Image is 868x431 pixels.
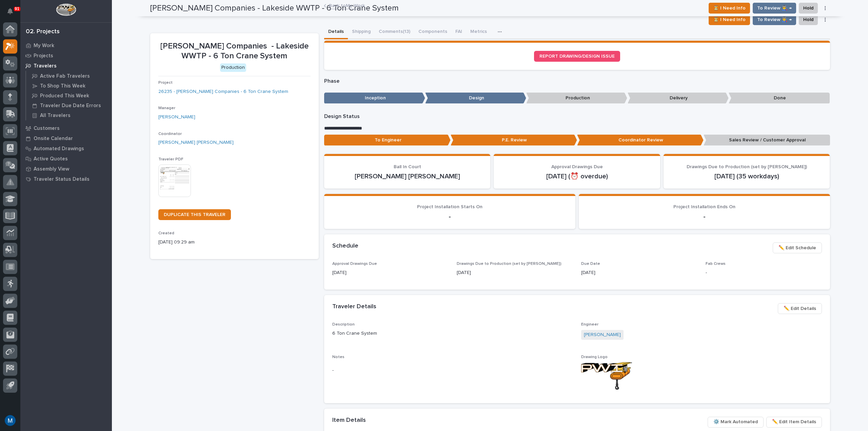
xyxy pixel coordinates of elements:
[34,63,57,69] p: Travelers
[394,164,421,169] span: Ball In Court
[20,51,112,61] a: Projects
[26,81,112,91] a: To Shop This Week
[551,164,603,169] span: Approval Drawings Due
[324,135,451,146] p: To Engineer
[20,40,112,51] a: My Work
[332,242,358,250] h2: Schedule
[26,101,112,110] a: Traveler Due Date Errors
[324,78,830,84] p: Phase
[40,113,71,119] p: All Travelers
[324,93,425,104] p: Inception
[451,135,577,146] p: P.E. Review
[778,303,822,314] button: ✏️ Edit Details
[581,355,608,359] span: Drawing Logo
[581,362,632,390] img: KtXTpNmWlzxpDwY7dOMcHUGeyh9SpHs_6bU5dRG6S3M
[704,135,830,146] p: Sales Review / Customer Approval
[20,174,112,184] a: Traveler Status Details
[40,83,85,89] p: To Shop This Week
[577,135,704,146] p: Coordinator Review
[34,136,73,142] p: Onsite Calendar
[158,231,174,235] span: Created
[329,1,365,9] a: Back toMy Work
[451,25,466,39] button: FAI
[534,51,620,62] a: REPORT DRAWING/DESIGN ISSUE
[15,6,19,11] p: 91
[324,113,830,120] p: Design Status
[34,43,54,49] p: My Work
[672,172,822,180] p: [DATE] (35 workdays)
[40,93,89,99] p: Produced This Week
[457,262,561,266] span: Drawings Due to Production (set by [PERSON_NAME])
[34,176,90,182] p: Traveler Status Details
[539,54,615,59] span: REPORT DRAWING/DESIGN ISSUE
[20,143,112,154] a: Automated Drawings
[417,204,482,209] span: Project Installation Starts On
[526,93,627,104] p: Production
[26,71,112,81] a: Active Fab Travelers
[784,305,816,313] span: ✏️ Edit Details
[706,262,726,266] span: Fab Crews
[375,25,414,39] button: Comments (13)
[584,331,621,338] a: [PERSON_NAME]
[324,25,348,39] button: Details
[8,8,17,19] div: Notifications91
[709,14,750,25] button: ⏳ I Need Info
[40,103,101,109] p: Traveler Due Date Errors
[581,262,600,266] span: Due Date
[164,212,225,217] span: DUPLICATE THIS TRAVELER
[158,81,173,85] span: Project
[20,133,112,143] a: Onsite Calendar
[332,269,449,276] p: [DATE]
[628,93,729,104] p: Delivery
[3,4,17,18] button: Notifications
[803,16,813,24] span: Hold
[587,213,822,221] p: -
[158,106,175,110] span: Manager
[20,61,112,71] a: Travelers
[158,132,182,136] span: Coordinator
[34,125,60,132] p: Customers
[687,164,807,169] span: Drawings Due to Production (set by [PERSON_NAME])
[20,164,112,174] a: Assembly View
[772,418,816,426] span: ✏️ Edit Item Details
[34,146,84,152] p: Automated Drawings
[713,418,758,426] span: ⚙️ Mark Automated
[40,73,90,79] p: Active Fab Travelers
[34,156,68,162] p: Active Quotes
[158,41,311,61] p: [PERSON_NAME] Companies - Lakeside WWTP - 6 Ton Crane System
[20,123,112,133] a: Customers
[502,172,652,180] p: [DATE] (⏰ overdue)
[799,14,818,25] button: Hold
[26,91,112,100] a: Produced This Week
[425,93,526,104] p: Design
[158,139,234,146] a: [PERSON_NAME] [PERSON_NAME]
[713,16,746,24] span: ⏳ I Need Info
[766,417,822,428] button: ✏️ Edit Item Details
[414,25,451,39] button: Components
[34,53,53,59] p: Projects
[20,154,112,164] a: Active Quotes
[457,269,573,276] p: [DATE]
[158,157,183,161] span: Traveler PDF
[3,413,17,428] button: users-avatar
[56,3,76,16] img: Workspace Logo
[332,417,366,424] h2: Item Details
[332,172,482,180] p: [PERSON_NAME] [PERSON_NAME]
[729,93,830,104] p: Done
[332,213,567,221] p: -
[332,367,573,374] p: -
[332,322,355,327] span: Description
[332,262,377,266] span: Approval Drawings Due
[26,111,112,120] a: All Travelers
[708,417,764,428] button: ⚙️ Mark Automated
[332,330,573,337] p: 6 Ton Crane System
[773,242,822,253] button: ✏️ Edit Schedule
[706,269,822,276] p: -
[757,16,792,24] span: To Review 👨‍🏭 →
[158,209,231,220] a: DUPLICATE THIS TRAVELER
[778,244,816,252] span: ✏️ Edit Schedule
[753,14,796,25] button: To Review 👨‍🏭 →
[158,114,195,121] a: [PERSON_NAME]
[673,204,735,209] span: Project Installation Ends On
[158,88,288,95] a: 26235 - [PERSON_NAME] Companies - 6 Ton Crane System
